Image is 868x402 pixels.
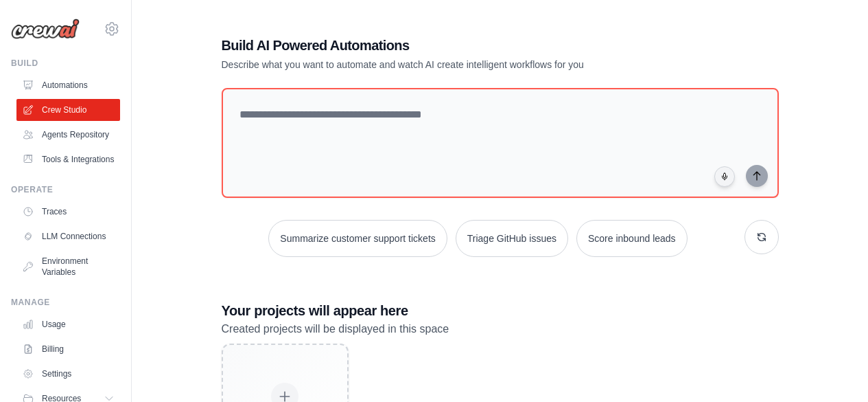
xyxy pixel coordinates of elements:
a: Environment Variables [16,250,120,283]
a: Settings [16,363,120,385]
h1: Build AI Powered Automations [222,36,683,55]
p: Describe what you want to automate and watch AI create intelligent workflows for you [222,58,683,71]
h3: Your projects will appear here [222,301,779,320]
a: Automations [16,74,120,96]
div: Manage [11,297,120,308]
button: Get new suggestions [744,220,779,254]
a: Agents Repository [16,124,120,146]
button: Summarize customer support tickets [268,220,447,257]
a: Billing [16,338,120,360]
a: LLM Connections [16,225,120,247]
a: Traces [16,201,120,223]
button: Triage GitHub issues [456,220,568,257]
button: Score inbound leads [576,220,688,257]
img: Logo [11,19,80,39]
div: Operate [11,184,120,195]
a: Usage [16,313,120,335]
button: Click to speak your automation idea [714,166,735,187]
a: Crew Studio [16,99,120,121]
p: Created projects will be displayed in this space [222,320,779,338]
div: Build [11,58,120,69]
a: Tools & Integrations [16,148,120,170]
